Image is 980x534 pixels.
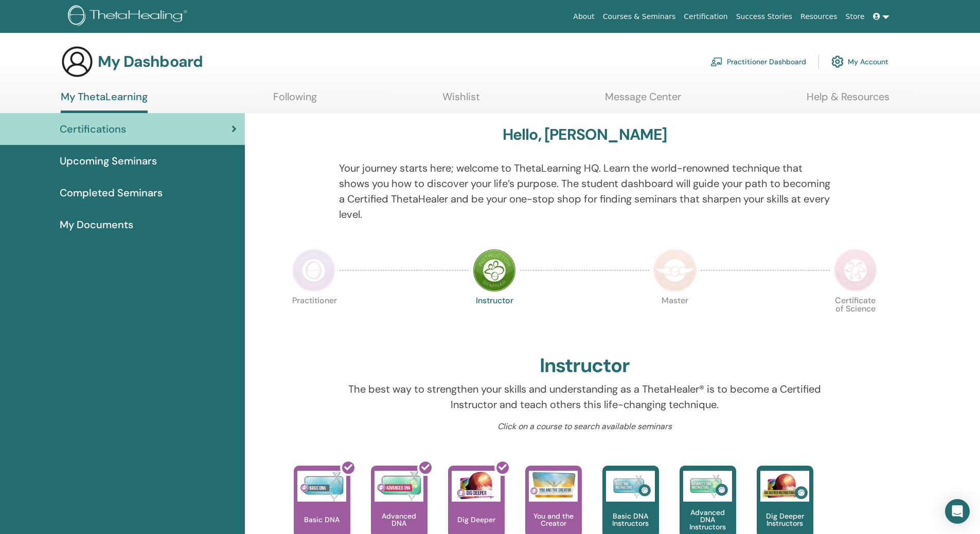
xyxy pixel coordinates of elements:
[525,512,582,527] p: You and the Creator
[599,7,680,26] a: Courses & Seminars
[61,45,94,78] img: generic-user-icon.jpg
[273,90,317,111] a: Following
[831,50,888,73] a: My Account
[680,509,736,530] p: Advanced DNA Instructors
[339,381,830,412] p: The best way to strengthen your skills and understanding as a ThetaHealer® is to become a Certifi...
[796,7,842,26] a: Resources
[339,160,830,222] p: Your journey starts here; welcome to ThetaLearning HQ. Learn the world-renowned technique that sh...
[834,249,877,292] img: Certificate of Science
[710,50,806,73] a: Practitioner Dashboard
[760,471,809,502] img: Dig Deeper Instructors
[297,471,346,502] img: Basic DNA
[653,297,697,340] p: Master
[503,125,667,144] h3: Hello, [PERSON_NAME]
[473,249,516,292] img: Instructor
[473,297,516,340] p: Instructor
[605,90,681,111] a: Message Center
[710,57,723,66] img: chalkboard-teacher.svg
[831,53,844,70] img: cog.svg
[60,185,163,200] span: Completed Seminars
[807,90,889,111] a: Help & Resources
[442,90,480,111] a: Wishlist
[292,249,335,292] img: Practitioner
[569,7,598,26] a: About
[98,52,203,71] h3: My Dashboard
[842,7,869,26] a: Store
[732,7,796,26] a: Success Stories
[757,512,813,527] p: Dig Deeper Instructors
[68,5,191,28] img: logo.png
[602,512,659,527] p: Basic DNA Instructors
[453,516,500,523] p: Dig Deeper
[375,471,423,502] img: Advanced DNA
[529,471,578,499] img: You and the Creator
[606,471,655,502] img: Basic DNA Instructors
[683,471,732,502] img: Advanced DNA Instructors
[60,153,157,169] span: Upcoming Seminars
[680,7,732,26] a: Certification
[540,354,630,378] h2: Instructor
[60,121,126,137] span: Certifications
[61,90,148,113] a: My ThetaLearning
[292,297,335,340] p: Practitioner
[653,249,697,292] img: Master
[945,499,970,524] div: Open Intercom Messenger
[371,512,427,527] p: Advanced DNA
[339,420,830,433] p: Click on a course to search available seminars
[452,471,501,502] img: Dig Deeper
[60,217,133,232] span: My Documents
[834,297,877,340] p: Certificate of Science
